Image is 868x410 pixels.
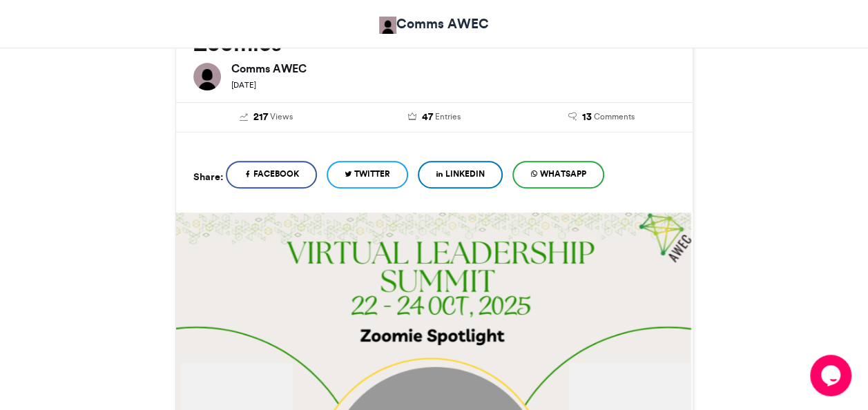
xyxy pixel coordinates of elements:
a: Comms AWEC [379,14,489,34]
img: Comms AWEC [379,17,396,34]
h2: Zoomies [193,31,675,56]
span: Twitter [354,168,390,180]
a: Twitter [327,161,408,188]
span: Entries [434,110,460,123]
span: 13 [582,110,592,125]
img: Comms AWEC [193,63,221,90]
span: Facebook [253,168,299,180]
a: 13 Comments [528,110,675,125]
a: 47 Entries [360,110,508,125]
h5: Share: [193,168,223,186]
a: LinkedIn [418,161,503,188]
small: [DATE] [231,80,256,90]
span: Comments [594,110,635,123]
span: LinkedIn [445,168,485,180]
a: Facebook [226,161,317,188]
a: 217 Views [193,110,340,125]
span: 217 [253,110,268,125]
a: WhatsApp [512,161,604,188]
span: Views [270,110,293,123]
span: 47 [421,110,432,125]
h6: Comms AWEC [231,63,675,74]
iframe: chat widget [810,355,854,396]
span: WhatsApp [540,168,586,180]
